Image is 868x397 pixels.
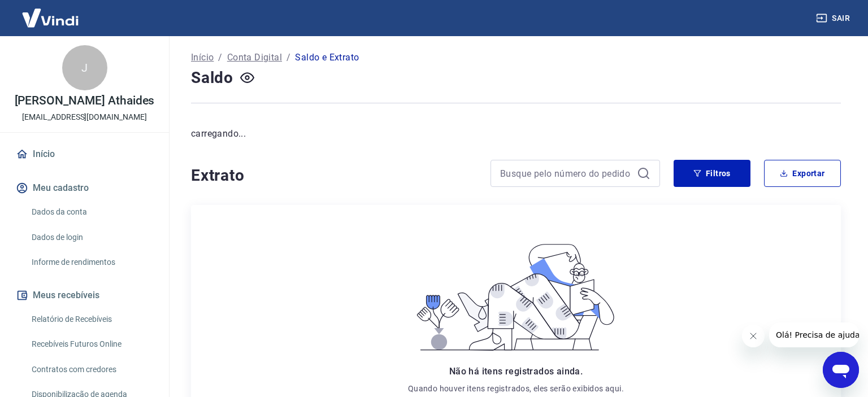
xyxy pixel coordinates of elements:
[14,283,155,308] button: Meus recebíveis
[295,51,359,64] p: Saldo e Extrato
[27,200,155,224] a: Dados da conta
[227,51,282,64] a: Conta Digital
[742,325,765,347] iframe: Fechar mensagem
[823,352,859,388] iframe: Botão para abrir a janela de mensagens
[27,308,155,331] a: Relatório de Recebíveis
[218,51,222,64] p: /
[14,1,87,35] img: Vindi
[674,160,750,187] button: Filtros
[408,383,624,394] p: Quando houver itens registrados, eles serão exibidos aqui.
[191,164,477,187] h4: Extrato
[14,142,155,167] a: Início
[191,67,233,89] h4: Saldo
[191,51,214,64] a: Início
[449,366,583,377] span: Não há itens registrados ainda.
[500,165,632,182] input: Busque pelo número do pedido
[814,8,854,29] button: Sair
[769,322,859,347] iframe: Mensagem da empresa
[27,358,155,381] a: Contratos com credores
[22,111,147,123] p: [EMAIL_ADDRESS][DOMAIN_NAME]
[191,127,841,141] p: carregando...
[15,95,155,107] p: [PERSON_NAME] Athaides
[27,226,155,249] a: Dados de login
[7,8,95,17] span: Olá! Precisa de ajuda?
[62,45,107,90] div: J
[27,333,155,356] a: Recebíveis Futuros Online
[287,51,290,64] p: /
[14,176,155,200] button: Meu cadastro
[764,160,841,187] button: Exportar
[27,251,155,274] a: Informe de rendimentos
